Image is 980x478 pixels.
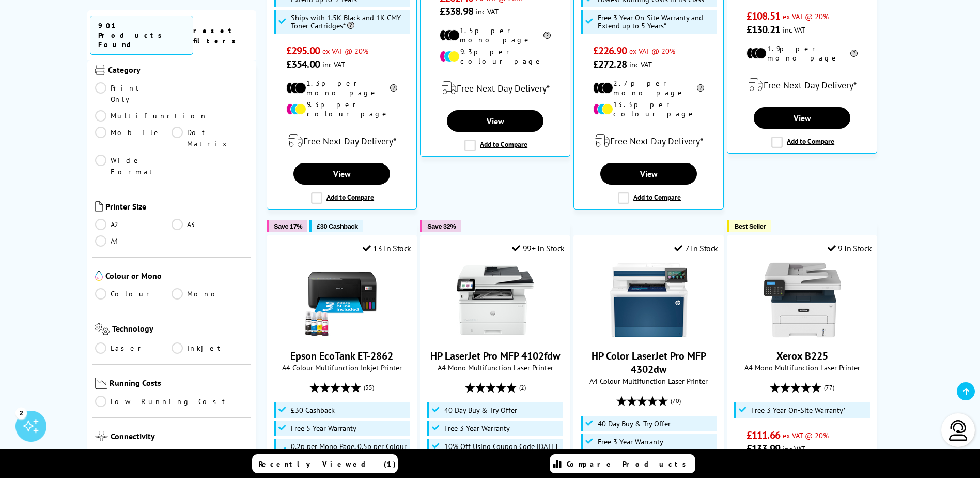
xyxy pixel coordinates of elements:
[754,107,850,129] a: View
[95,342,172,354] a: Laser
[290,349,393,363] a: Epson EcoTank ET-2862
[105,271,249,283] span: Colour or Mono
[172,342,248,354] a: Inkjet
[272,363,411,372] span: A4 Colour Multifunction Inkjet Printer
[746,9,780,23] span: £108.51
[95,219,172,230] a: A2
[311,192,374,204] label: Add to Compare
[291,13,408,30] span: Ships with 1.5K Black and 1K CMY Toner Cartridges*
[671,391,681,411] span: (70)
[430,349,560,363] a: HP LaserJet Pro MFP 4102fdw
[733,363,872,372] span: A4 Mono Multifunction Laser Printer
[824,378,834,397] span: (77)
[746,442,780,455] span: £133.99
[593,100,704,118] li: 13.3p per colour page
[95,288,172,300] a: Colour
[598,13,714,30] span: Free 3 Year On-Site Warranty and Extend up to 5 Years*
[440,47,551,66] li: 9.3p per colour page
[291,406,335,414] span: £30 Cashback
[267,220,307,232] button: Save 17%
[172,127,248,150] a: Dot Matrix
[593,44,627,57] span: £226.90
[420,220,461,232] button: Save 32%
[259,459,396,469] span: Recently Viewed (1)
[783,444,805,454] span: inc VAT
[764,261,841,339] img: Xerox B225
[444,424,510,432] span: Free 3 Year Warranty
[550,454,695,473] a: Compare Products
[95,235,172,247] a: A4
[629,46,675,56] span: ex VAT @ 20%
[95,431,108,441] img: Connectivity
[105,201,249,214] span: Printer Size
[476,7,499,17] span: inc VAT
[727,220,771,232] button: Best Seller
[629,59,652,69] span: inc VAT
[95,155,172,177] a: Wide Format
[108,65,249,77] span: Category
[293,163,390,185] a: View
[291,424,356,432] span: Free 5 Year Warranty
[286,44,320,57] span: £295.00
[746,428,780,442] span: £111.66
[193,26,241,46] a: reset filters
[444,442,557,451] span: 10% Off Using Coupon Code [DATE]
[440,5,473,18] span: £338.98
[95,82,172,105] a: Print Only
[286,100,397,118] li: 9.3p per colour page
[252,454,398,473] a: Recently Viewed (1)
[592,349,706,376] a: HP Color LaserJet Pro MFP 4302dw
[771,137,834,148] label: Add to Compare
[457,331,534,341] a: HP LaserJet Pro MFP 4102fdw
[427,222,456,230] span: Save 32%
[286,57,320,71] span: £354.00
[309,220,363,232] button: £30 Cashback
[783,430,829,440] span: ex VAT @ 20%
[95,396,249,407] a: Low Running Cost
[90,16,193,55] span: 901 Products Found
[95,323,110,335] img: Technology
[610,261,688,339] img: HP Color LaserJet Pro MFP 4302dw
[567,459,692,469] span: Compare Products
[593,79,704,97] li: 2.7p per mono page
[172,219,248,230] a: A3
[272,126,411,155] div: modal_delivery
[598,438,663,446] span: Free 3 Year Warranty
[776,349,828,363] a: Xerox B225
[674,243,718,253] div: 7 In Stock
[593,57,627,71] span: £272.28
[172,288,248,300] a: Mono
[317,222,357,230] span: £30 Cashback
[457,261,534,339] img: HP LaserJet Pro MFP 4102fdw
[15,407,27,419] div: 2
[783,25,805,35] span: inc VAT
[95,127,172,150] a: Mobile
[610,331,688,341] a: HP Color LaserJet Pro MFP 4302dw
[512,243,565,253] div: 99+ In Stock
[303,261,381,339] img: Epson EcoTank ET-2862
[948,420,969,441] img: user-headset-light.svg
[95,65,105,75] img: Category
[426,363,565,372] span: A4 Mono Multifunction Laser Printer
[110,378,248,391] span: Running Costs
[746,44,858,63] li: 1.9p per mono page
[95,378,107,389] img: Running Costs
[734,222,766,230] span: Best Seller
[426,73,565,102] div: modal_delivery
[746,23,780,36] span: £130.21
[286,79,397,97] li: 1.3p per mono page
[519,378,526,397] span: (2)
[751,406,846,414] span: Free 3 Year On-Site Warranty*
[95,201,103,212] img: Printer Size
[444,406,517,414] span: 40 Day Buy & Try Offer
[440,26,551,44] li: 1.5p per mono page
[322,46,368,56] span: ex VAT @ 20%
[447,110,543,132] a: View
[111,431,249,443] span: Connectivity
[579,126,718,155] div: modal_delivery
[363,243,411,253] div: 13 In Stock
[291,442,408,459] span: 0.2p per Mono Page, 0.5p per Colour Page*
[364,378,374,397] span: (35)
[600,163,696,185] a: View
[828,243,872,253] div: 9 In Stock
